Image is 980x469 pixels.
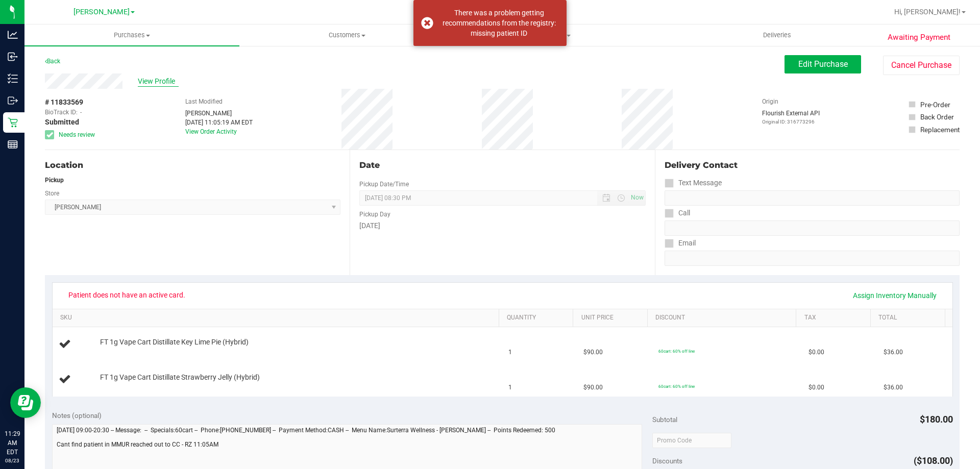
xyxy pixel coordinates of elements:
[658,349,695,354] span: 60cart: 60% off line
[80,108,82,117] span: -
[8,117,18,128] inline-svg: Retail
[665,190,960,206] input: Format: (999) 999-9999
[240,31,454,40] span: Customers
[658,384,695,389] span: 60cart: 60% off line
[8,95,18,106] inline-svg: Outbound
[652,433,731,448] input: Promo Code
[914,455,953,466] span: ($108.00)
[8,73,18,84] inline-svg: Inventory
[665,220,960,236] input: Format: (999) 999-9999
[749,31,805,40] span: Deliveries
[45,189,59,198] label: Store
[884,348,903,357] span: $36.00
[665,159,960,171] div: Delivery Contact
[62,287,192,303] span: Patient does not have an active card.
[10,387,41,418] iframe: Resource center
[846,287,943,304] a: Assign Inventory Manually
[583,383,603,392] span: $90.00
[798,59,848,69] span: Edit Purchase
[45,108,78,117] span: BioTrack ID:
[45,117,79,128] span: Submitted
[878,314,941,322] a: Total
[138,76,179,87] span: View Profile
[5,429,20,457] p: 11:29 AM EDT
[45,177,64,184] strong: Pickup
[73,8,130,16] span: [PERSON_NAME]
[24,24,239,46] a: Purchases
[185,97,223,106] label: Last Modified
[5,457,20,464] p: 08/23
[808,348,824,357] span: $0.00
[359,159,645,171] div: Date
[665,236,696,251] label: Email
[785,55,861,73] button: Edit Purchase
[52,411,102,419] span: Notes (optional)
[359,180,409,189] label: Pickup Date/Time
[8,52,18,62] inline-svg: Inbound
[508,383,512,392] span: 1
[359,210,390,219] label: Pickup Day
[883,56,960,75] button: Cancel Purchase
[45,97,83,108] span: # 11833569
[507,314,569,322] a: Quantity
[670,24,885,46] a: Deliveries
[762,118,820,126] p: Original ID: 316773296
[45,159,340,171] div: Location
[894,8,961,16] span: Hi, [PERSON_NAME]!
[665,206,690,220] label: Call
[920,125,960,135] div: Replacement
[100,373,260,382] span: FT 1g Vape Cart Distillate Strawberry Jelly (Hybrid)
[24,31,239,40] span: Purchases
[508,348,512,357] span: 1
[762,109,820,126] div: Flourish External API
[804,314,867,322] a: Tax
[655,314,792,322] a: Discount
[45,58,60,65] a: Back
[808,383,824,392] span: $0.00
[185,118,253,127] div: [DATE] 11:05:19 AM EDT
[888,32,950,43] span: Awaiting Payment
[359,220,645,231] div: [DATE]
[665,176,722,190] label: Text Message
[920,112,954,122] div: Back Order
[884,383,903,392] span: $36.00
[239,24,454,46] a: Customers
[439,8,559,38] div: There was a problem getting recommendations from the registry: missing patient ID
[8,139,18,150] inline-svg: Reports
[100,337,249,347] span: FT 1g Vape Cart Distillate Key Lime Pie (Hybrid)
[583,348,603,357] span: $90.00
[185,109,253,118] div: [PERSON_NAME]
[8,30,18,40] inline-svg: Analytics
[762,97,778,106] label: Origin
[60,314,495,322] a: SKU
[920,414,953,425] span: $180.00
[59,130,95,139] span: Needs review
[920,100,950,110] div: Pre-Order
[581,314,644,322] a: Unit Price
[652,415,677,424] span: Subtotal
[185,128,237,135] a: View Order Activity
